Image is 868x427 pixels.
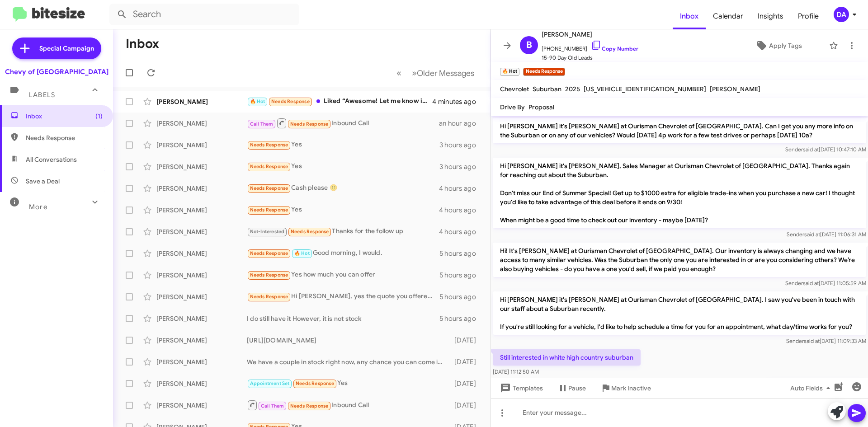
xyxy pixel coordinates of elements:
div: Inbound Call [247,117,439,129]
div: 4 minutes ago [432,97,483,106]
div: [PERSON_NAME] [156,141,247,150]
div: 5 hours ago [439,249,483,258]
p: Hi [PERSON_NAME] it's [PERSON_NAME] at Ourisman Chevrolet of [GEOGRAPHIC_DATA]. Can I get you any... [493,118,866,143]
span: Templates [498,380,543,396]
p: Hi [PERSON_NAME] it's [PERSON_NAME], Sales Manager at Ourisman Chevrolet of [GEOGRAPHIC_DATA]. Th... [493,158,866,228]
a: Inbox [673,3,706,29]
div: [PERSON_NAME] [156,336,247,345]
div: 4 hours ago [439,184,483,193]
span: Suburban [533,85,561,93]
div: 3 hours ago [439,162,483,171]
span: Pause [568,380,586,396]
a: Calendar [706,3,750,29]
div: 5 hours ago [439,271,483,280]
span: Needs Response [250,207,288,213]
span: Needs Response [271,99,310,104]
nav: Page navigation example [392,64,480,82]
span: All Conversations [26,155,77,164]
span: Insights [750,3,791,29]
span: 🔥 Hot [250,99,265,104]
div: Thanks for the follow up [247,226,439,237]
h1: Inbox [126,37,159,51]
span: said at [803,146,819,153]
span: Needs Response [250,272,288,278]
span: Needs Response [290,121,329,127]
span: Special Campaign [39,44,94,53]
span: More [29,203,47,211]
div: DA [834,7,849,22]
span: 2025 [565,85,580,93]
span: Inbox [26,112,103,121]
span: « [396,67,401,79]
div: [PERSON_NAME] [156,271,247,280]
div: [PERSON_NAME] [156,227,247,236]
div: Yes how much you can offer [247,270,439,280]
div: Liked “Awesome! Let me know if there's any changes” [247,96,432,107]
span: Drive By [500,103,525,111]
div: [PERSON_NAME] [156,401,247,410]
div: an hour ago [439,119,483,128]
div: Yes [247,378,450,389]
div: 3 hours ago [439,141,483,150]
span: Needs Response [250,164,288,169]
span: Profile [791,3,826,29]
span: Needs Response [291,229,329,235]
span: Apply Tags [769,38,802,54]
div: [PERSON_NAME] [156,119,247,128]
span: [PHONE_NUMBER] [542,40,638,53]
button: Templates [491,380,550,396]
span: Sender [DATE] 11:06:31 AM [787,231,866,238]
button: Apply Tags [732,38,825,54]
div: Inbound Call [247,399,450,411]
button: Next [406,64,480,82]
span: said at [804,231,820,238]
p: Still interested in white high country suburban [493,349,641,366]
span: Sender [DATE] 11:09:33 AM [786,338,866,344]
span: 🔥 Hot [294,250,310,256]
span: Needs Response [296,380,334,386]
button: Auto Fields [783,380,841,396]
span: Needs Response [26,133,103,142]
span: Needs Response [250,185,288,191]
span: Needs Response [290,403,329,409]
div: 5 hours ago [439,314,483,323]
small: Needs Response [523,68,565,76]
span: Sender [DATE] 11:05:59 AM [785,280,866,286]
div: Chevy of [GEOGRAPHIC_DATA] [5,67,108,76]
button: DA [826,7,858,22]
div: Yes [247,161,439,172]
div: Yes [247,140,439,150]
a: Copy Number [591,45,638,52]
button: Mark Inactive [593,380,658,396]
div: [PERSON_NAME] [156,206,247,215]
input: Search [109,4,299,25]
div: [PERSON_NAME] [156,184,247,193]
button: Pause [550,380,593,396]
span: (1) [95,112,103,121]
span: Needs Response [250,250,288,256]
span: Proposal [528,103,554,111]
div: [PERSON_NAME] [156,314,247,323]
button: Previous [391,64,407,82]
p: Hi [PERSON_NAME] it's [PERSON_NAME] at Ourisman Chevrolet of [GEOGRAPHIC_DATA]. I saw you've been... [493,291,866,335]
div: I do still have it However, it is not stock [247,314,439,323]
div: [DATE] [450,336,483,345]
div: [URL][DOMAIN_NAME] [247,336,450,345]
div: [DATE] [450,401,483,410]
span: 15-90 Day Old Leads [542,53,638,62]
div: Good morning, I would. [247,248,439,258]
span: Auto Fields [790,380,834,396]
span: Not-Interested [250,229,285,235]
div: [PERSON_NAME] [156,357,247,366]
div: 5 hours ago [439,292,483,301]
span: Needs Response [250,294,288,300]
span: B [526,38,532,52]
div: [DATE] [450,379,483,388]
span: [DATE] 11:12:50 AM [493,368,539,375]
div: Hi [PERSON_NAME], yes the quote you offered was not within my range. If you can offer a fair pric... [247,291,439,302]
span: [PERSON_NAME] [710,85,760,93]
div: We have a couple in stock right now, any chance you can come in [DATE]? [247,357,450,366]
span: Mark Inactive [611,380,651,396]
div: Yes [247,205,439,215]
